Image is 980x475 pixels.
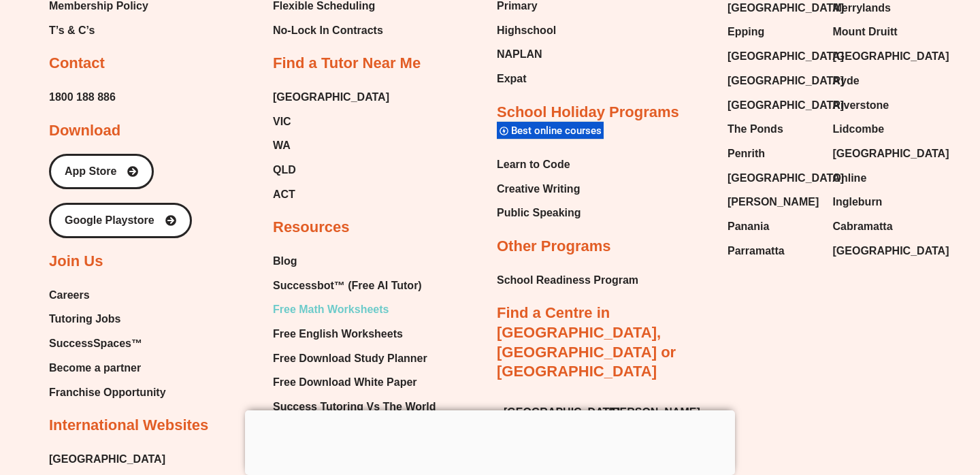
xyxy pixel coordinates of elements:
[833,119,925,140] a: Lidcombe
[273,372,417,393] span: Free Download White Paper
[245,410,735,472] iframe: Advertisement
[728,95,819,116] a: [GEOGRAPHIC_DATA]
[504,402,595,423] a: [GEOGRAPHIC_DATA]
[833,168,925,189] a: Online
[833,22,898,42] span: Mount Druitt
[728,241,819,261] a: Parramatta
[728,22,764,42] span: Epping
[273,348,436,369] a: Free Download Study Planner
[49,309,120,329] span: Tutoring Jobs
[833,71,860,91] span: Ryde
[497,179,581,199] a: Creative Writing
[273,20,389,41] a: No-Lock In Contracts
[609,402,701,423] a: [PERSON_NAME]
[728,216,819,237] a: Panania
[49,333,142,354] span: SuccessSpaces™
[49,358,141,378] span: Become a partner
[273,299,389,320] span: Free Math Worksheets
[833,119,885,140] span: Lidcombe
[833,46,949,67] span: [GEOGRAPHIC_DATA]
[833,241,925,261] a: [GEOGRAPHIC_DATA]
[609,402,700,423] span: [PERSON_NAME]
[728,216,769,237] span: Panania
[49,333,166,354] a: SuccessSpaces™
[49,154,154,189] a: App Store
[273,251,436,272] a: Blog
[49,87,116,108] a: 1800 188 886
[273,372,436,393] a: Free Download White Paper
[728,144,819,164] a: Penrith
[49,20,95,41] span: T’s & C’s
[728,119,819,140] a: The Ponds
[497,179,580,199] span: Creative Writing
[497,237,611,257] h2: Other Programs
[728,46,844,67] span: [GEOGRAPHIC_DATA]
[273,397,436,417] a: Success Tutoring Vs The World
[728,168,844,189] span: [GEOGRAPHIC_DATA]
[511,125,606,137] span: Best online courses
[273,276,422,296] span: Successbot™ (Free AI Tutor)
[273,112,389,132] a: VIC
[504,402,620,423] span: [GEOGRAPHIC_DATA]
[49,20,148,41] a: T’s & C’s
[273,87,389,108] a: [GEOGRAPHIC_DATA]
[728,22,819,42] a: Epping
[497,69,562,89] a: Expat
[497,154,570,175] span: Learn to Code
[497,270,638,291] a: School Readiness Program
[728,71,819,91] a: [GEOGRAPHIC_DATA]
[49,416,208,436] h2: International Websites
[49,252,103,272] h2: Join Us
[728,119,783,140] span: The Ponds
[728,241,785,261] span: Parramatta
[728,168,819,189] a: [GEOGRAPHIC_DATA]
[273,324,403,344] span: Free English Worksheets
[273,160,296,180] span: QLD
[833,95,925,116] a: Riverstone
[273,251,297,272] span: Blog
[497,69,527,89] span: Expat
[49,285,90,306] span: Careers
[273,184,389,205] a: ACT
[497,121,604,140] div: Best online courses
[497,44,542,65] span: NAPLAN
[833,168,867,189] span: Online
[497,203,581,223] a: Public Speaking
[833,241,949,261] span: [GEOGRAPHIC_DATA]
[833,144,925,164] a: [GEOGRAPHIC_DATA]
[833,216,925,237] a: Cabramatta
[273,218,350,237] h2: Resources
[273,276,436,296] a: Successbot™ (Free AI Tutor)
[833,216,893,237] span: Cabramatta
[728,192,819,212] a: [PERSON_NAME]
[728,144,765,164] span: Penrith
[273,135,389,156] a: WA
[65,166,116,177] span: App Store
[497,20,556,41] span: Highschool
[497,20,562,41] a: Highschool
[728,192,819,212] span: [PERSON_NAME]
[833,22,925,42] a: Mount Druitt
[49,382,166,403] a: Franchise Opportunity
[497,154,581,175] a: Learn to Code
[65,215,154,226] span: Google Playstore
[273,299,436,320] a: Free Math Worksheets
[747,321,980,475] iframe: Chat Widget
[49,358,166,378] a: Become a partner
[49,449,165,470] a: [GEOGRAPHIC_DATA]
[273,112,291,132] span: VIC
[833,95,889,116] span: Riverstone
[833,144,949,164] span: [GEOGRAPHIC_DATA]
[49,285,166,306] a: Careers
[833,192,925,212] a: Ingleburn
[728,95,844,116] span: [GEOGRAPHIC_DATA]
[273,160,389,180] a: QLD
[49,309,166,329] a: Tutoring Jobs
